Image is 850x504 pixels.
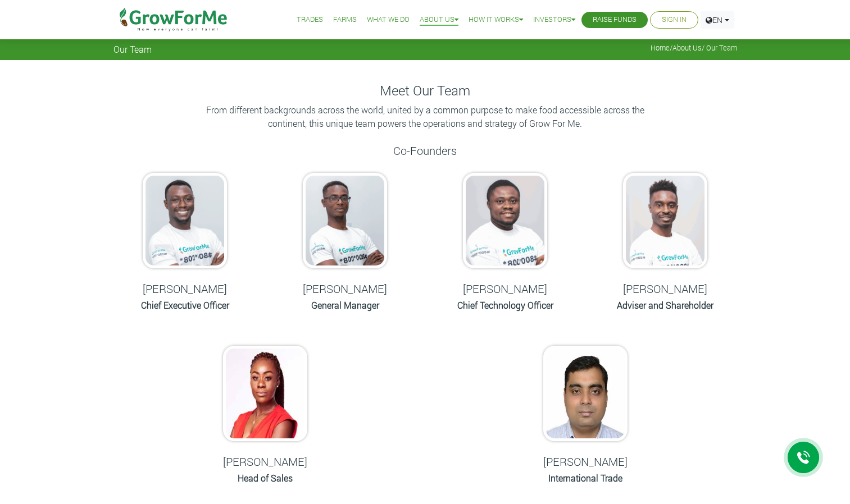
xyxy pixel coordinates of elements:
[519,473,651,483] h6: International Trade
[119,282,251,295] h5: [PERSON_NAME]
[533,14,575,26] a: Investors
[279,282,411,295] h5: [PERSON_NAME]
[599,282,731,295] h5: [PERSON_NAME]
[439,300,571,310] h6: Chief Technology Officer
[463,173,547,268] img: growforme image
[599,300,731,310] h6: Adviser and Shareholder
[519,455,651,468] h5: [PERSON_NAME]
[701,11,734,29] a: EN
[469,14,523,26] a: How it Works
[297,14,323,26] a: Trades
[143,173,227,268] img: growforme image
[303,173,387,268] img: growforme image
[623,173,707,268] img: growforme image
[223,346,307,441] img: growforme image
[333,14,357,26] a: Farms
[651,43,670,52] a: Home
[420,14,458,26] a: About Us
[662,14,687,26] a: Sign In
[119,300,251,310] h6: Chief Executive Officer
[651,44,737,52] span: / / Our Team
[672,43,702,52] a: About Us
[439,282,571,295] h5: [PERSON_NAME]
[199,473,331,483] h6: Head of Sales
[113,144,737,157] h5: Co-Founders
[113,44,152,54] span: Our Team
[113,83,737,99] h4: Meet Our Team
[367,14,410,26] a: What We Do
[279,300,411,310] h6: General Manager
[199,455,331,468] h5: [PERSON_NAME]
[543,346,628,441] img: growforme image
[201,103,650,130] p: From different backgrounds across the world, united by a common purpose to make food accessible a...
[593,14,637,26] a: Raise Funds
